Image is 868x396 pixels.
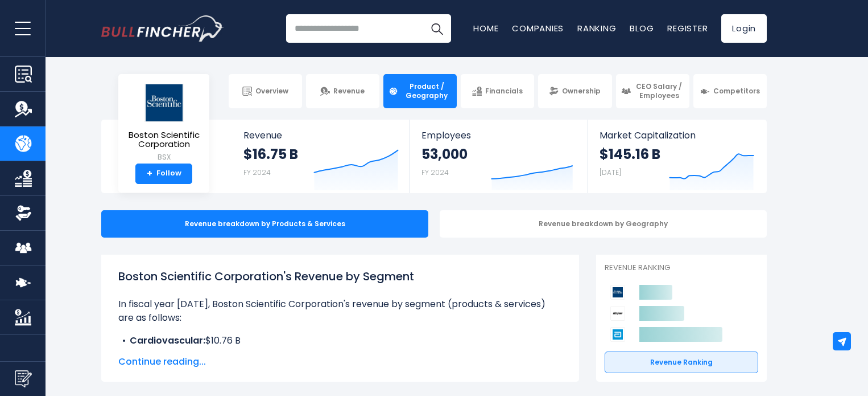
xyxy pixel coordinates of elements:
[605,263,758,273] p: Revenue Ranking
[118,355,562,369] span: Continue reading...
[255,87,288,96] span: Overview
[306,74,379,108] a: Revenue
[101,210,428,238] div: Revenue breakdown by Products & Services
[402,82,452,100] span: Product / Geography
[693,74,767,108] a: Competitors
[101,15,224,42] a: Go to homepage
[127,152,200,162] small: BSX
[600,168,621,177] small: [DATE]
[610,327,625,342] img: Abbott Laboratories competitors logo
[243,130,399,141] span: Revenue
[243,168,271,177] small: FY 2024
[333,87,365,96] span: Revenue
[610,285,625,300] img: Boston Scientific Corporation competitors logo
[512,22,564,34] a: Companies
[147,169,152,179] strong: +
[118,297,562,325] p: In fiscal year [DATE], Boston Scientific Corporation's revenue by segment (products & services) a...
[616,74,689,108] a: CEO Salary / Employees
[423,14,451,43] button: Search
[410,120,587,193] a: Employees 53,000 FY 2024
[485,87,523,96] span: Financials
[440,210,767,238] div: Revenue breakdown by Geography
[600,145,660,163] strong: $145.16 B
[229,74,302,108] a: Overview
[588,120,766,193] a: Market Capitalization $145.16 B [DATE]
[243,145,298,163] strong: $16.75 B
[461,74,534,108] a: Financials
[127,130,200,149] span: Boston Scientific Corporation
[473,22,498,34] a: Home
[118,268,562,285] h1: Boston Scientific Corporation's Revenue by Segment
[383,74,457,108] a: Product / Geography
[135,164,192,184] a: +Follow
[634,82,684,100] span: CEO Salary / Employees
[421,168,449,177] small: FY 2024
[101,15,224,42] img: Bullfincher logo
[600,130,754,141] span: Market Capitalization
[630,22,654,34] a: Blog
[538,74,611,108] a: Ownership
[721,14,767,43] a: Login
[421,130,576,141] span: Employees
[667,22,708,34] a: Register
[118,334,562,348] li: $10.76 B
[15,205,32,222] img: Ownership
[605,352,758,373] a: Revenue Ranking
[127,83,201,164] a: Boston Scientific Corporation BSX
[232,120,410,193] a: Revenue $16.75 B FY 2024
[577,22,616,34] a: Ranking
[610,306,625,321] img: Stryker Corporation competitors logo
[562,87,601,96] span: Ownership
[421,145,468,163] strong: 53,000
[713,87,760,96] span: Competitors
[130,334,205,347] b: Cardiovascular:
